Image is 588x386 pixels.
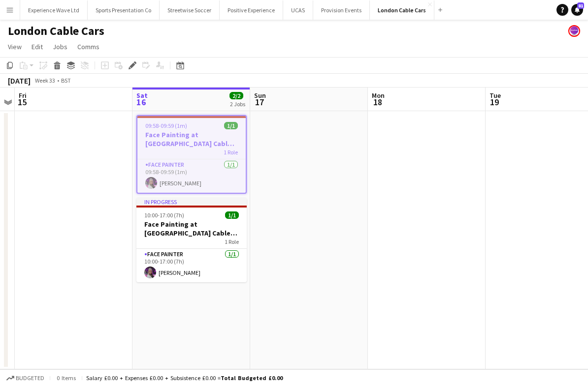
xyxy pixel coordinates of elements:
span: 16 [135,96,148,108]
div: Salary £0.00 + Expenses £0.00 + Subsistence £0.00 = [86,374,283,382]
span: 10:00-17:00 (7h) [144,211,184,219]
span: 1/1 [225,211,239,219]
div: 2 Jobs [230,100,245,108]
span: Jobs [53,42,67,51]
span: 18 [370,96,385,108]
button: London Cable Cars [370,0,434,20]
app-user-avatar: Florence Watkinson [568,25,580,37]
span: View [8,42,22,51]
span: 1 Role [225,238,239,245]
span: Budgeted [16,375,44,382]
span: 1/1 [224,122,238,129]
a: Edit [28,40,47,53]
span: 19 [488,96,501,108]
button: UCAS [283,0,313,20]
h1: London Cable Cars [8,24,104,38]
span: Tue [490,91,501,100]
span: Week 33 [33,77,57,84]
span: Mon [372,91,385,100]
app-job-card: In progress10:00-17:00 (7h)1/1Face Painting at [GEOGRAPHIC_DATA] Cable Cars1 RoleFace Painter1/11... [136,198,247,282]
span: 2/2 [229,92,243,99]
a: View [4,40,26,53]
button: Budgeted [5,373,46,384]
div: In progress [136,198,247,206]
span: 81 [577,2,584,9]
span: Total Budgeted £0.00 [221,374,283,382]
span: Edit [32,42,43,51]
app-card-role: Face Painter1/109:58-09:59 (1m)[PERSON_NAME] [137,159,246,193]
span: 09:58-09:59 (1m) [145,122,187,129]
a: Jobs [49,40,71,53]
button: Experience Wave Ltd [20,0,88,20]
span: 0 items [54,374,78,382]
button: Streetwise Soccer [160,0,220,20]
div: [DATE] [8,76,31,86]
h3: Face Painting at [GEOGRAPHIC_DATA] Cable Cars [136,220,247,238]
a: Comms [73,40,103,53]
span: Comms [77,42,99,51]
button: Sports Presentation Co [88,0,160,20]
span: 17 [253,96,266,108]
span: Sun [254,91,266,100]
span: 15 [17,96,27,108]
div: BST [61,77,71,84]
span: 1 Role [224,148,238,156]
h3: Face Painting at [GEOGRAPHIC_DATA] Cable Cars [137,130,246,148]
span: Fri [19,91,27,100]
button: Positive Experience [220,0,283,20]
app-job-card: 09:58-09:59 (1m)1/1Face Painting at [GEOGRAPHIC_DATA] Cable Cars1 RoleFace Painter1/109:58-09:59 ... [136,115,247,194]
app-card-role: Face Painter1/110:00-17:00 (7h)[PERSON_NAME] [136,249,247,282]
a: 81 [571,4,583,16]
button: Provision Events [313,0,370,20]
span: Sat [136,91,148,100]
